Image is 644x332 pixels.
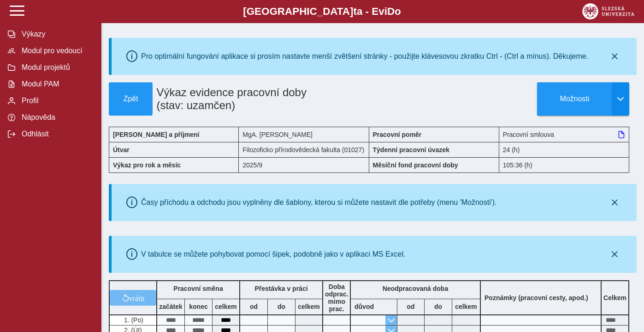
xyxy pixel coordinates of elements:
[122,316,143,324] span: 1. (Po)
[325,283,349,313] b: Doba odprac. mimo prac.
[452,303,480,310] b: celkem
[481,294,592,301] b: Poznámky (pracovní cesty, apod.)
[19,30,94,38] span: Výkazy
[153,82,329,116] h1: Výkaz evidence pracovní doby (stav: uzamčen)
[254,285,307,292] b: Přestávka v práci
[499,142,629,157] div: 24 (h)
[19,130,94,138] span: Odhlásit
[499,127,629,142] div: Pracovní smlouva
[110,290,156,306] button: vrátit
[19,47,94,55] span: Modul pro vedoucí
[28,6,616,18] b: [GEOGRAPHIC_DATA] a - Evi
[395,6,401,17] span: o
[353,6,356,17] span: t
[173,285,223,292] b: Pracovní směna
[425,303,452,310] b: do
[239,142,369,157] div: Filozoficko přírodovědecká fakulta (01027)
[113,146,130,154] b: Útvar
[268,303,295,310] b: do
[397,303,424,310] b: od
[141,250,406,258] div: V tabulce se můžete pohybovat pomocí šipek, podobně jako v aplikaci MS Excel.
[19,63,94,72] span: Modul projektů
[545,95,604,103] span: Možnosti
[113,131,199,138] b: [PERSON_NAME] a příjmení
[19,80,94,88] span: Modul PAM
[383,285,448,292] b: Neodpracovaná doba
[537,82,612,116] button: Možnosti
[113,161,181,169] b: Výkaz pro rok a měsíc
[213,303,239,310] b: celkem
[113,95,148,103] span: Zpět
[19,97,94,105] span: Profil
[19,113,94,122] span: Nápověda
[157,303,184,310] b: začátek
[185,303,212,310] b: konec
[373,131,422,138] b: Pracovní poměr
[373,161,458,169] b: Měsíční fond pracovní doby
[603,294,626,301] b: Celkem
[582,3,634,19] img: logo_web_su.png
[354,303,374,310] b: důvod
[141,52,588,61] div: Pro optimální fungování aplikace si prosím nastavte menší zvětšení stránky - použijte klávesovou ...
[499,157,629,173] div: 105:36 (h)
[387,6,395,17] span: D
[239,127,369,142] div: MgA. [PERSON_NAME]
[109,82,153,116] button: Zpět
[129,294,145,301] span: vrátit
[239,157,369,173] div: 2025/9
[240,303,267,310] b: od
[141,198,497,207] div: Časy příchodu a odchodu jsou vyplněny dle šablony, kterou si můžete nastavit dle potřeby (menu 'M...
[373,146,450,154] b: Týdenní pracovní úvazek
[295,303,322,310] b: celkem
